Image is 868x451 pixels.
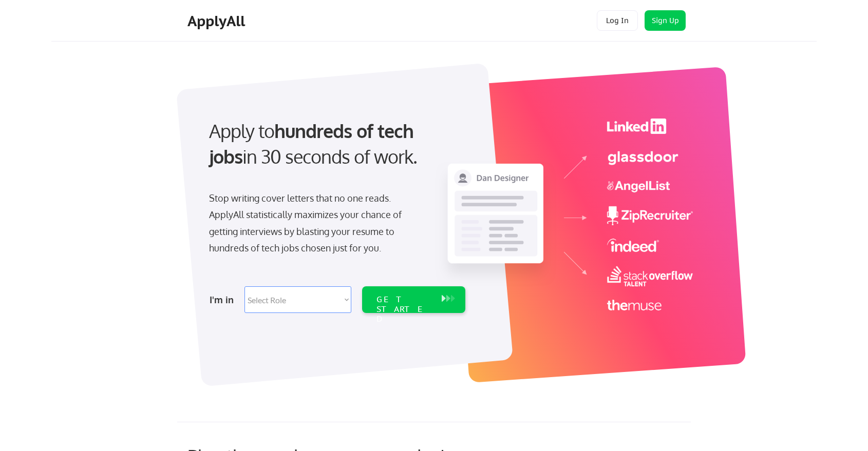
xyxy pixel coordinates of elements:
[645,10,686,31] button: Sign Up
[209,118,461,170] div: Apply to in 30 seconds of work.
[209,119,418,168] strong: hundreds of tech jobs
[597,10,638,31] button: Log In
[210,291,238,308] div: I'm in
[376,295,431,324] div: GET STARTED
[209,190,420,257] div: Stop writing cover letters that no one reads. ApplyAll statistically maximizes your chance of get...
[187,12,248,30] div: ApplyAll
